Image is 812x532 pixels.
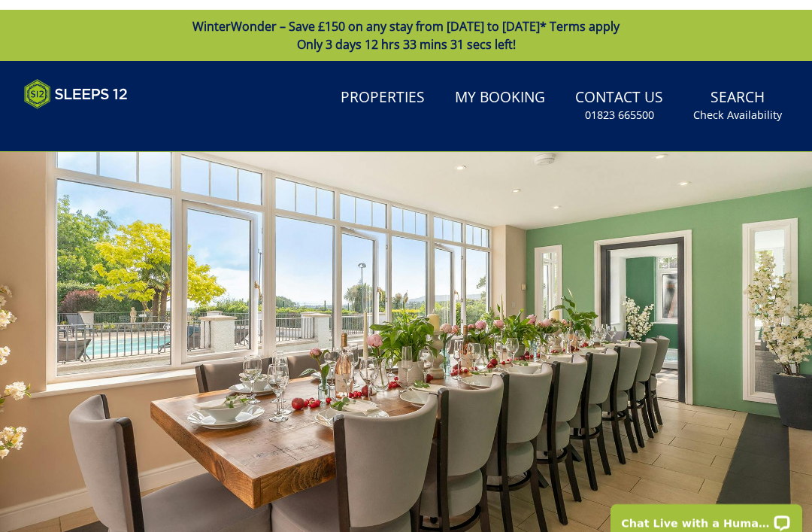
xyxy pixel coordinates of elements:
[693,98,782,113] small: Check Availability
[585,98,654,113] small: 01823 665500
[569,71,669,120] a: Contact Us01823 665500
[687,71,788,120] a: SearchCheck Availability
[601,485,812,532] iframe: LiveChat chat widget
[297,26,516,43] span: Only 3 days 12 hrs 33 mins 31 secs left!
[24,69,128,99] img: Sleeps 12
[449,71,551,105] a: My Booking
[17,108,174,121] iframe: Customer reviews powered by Trustpilot
[335,71,431,105] a: Properties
